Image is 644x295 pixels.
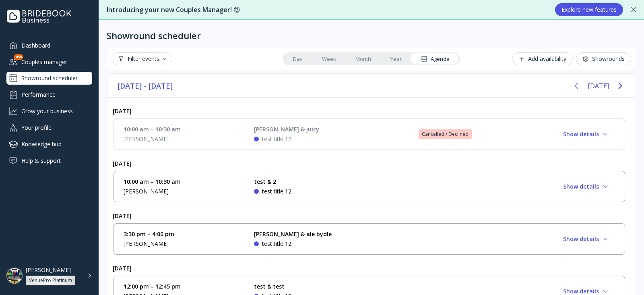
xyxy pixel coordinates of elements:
[6,88,92,101] a: Performance
[6,55,92,69] div: Couples manager
[422,131,469,137] div: Cancelled / Declined
[262,187,291,195] div: test title 12
[124,230,244,238] div: 3:30 pm – 4:00 pm
[124,187,244,195] div: [PERSON_NAME]
[6,72,92,85] a: Showround scheduler
[114,80,177,92] button: [DATE] - [DATE]
[124,125,244,133] div: 10:00 am – 10:30 am
[111,52,172,65] button: Filter events
[6,104,92,118] a: Grow your business
[6,268,23,284] img: dpr=2,fit=cover,g=face,w=48,h=48
[568,78,584,94] button: Previous page
[254,125,319,133] div: [PERSON_NAME] & juicy
[6,154,92,167] a: Help & support
[107,30,201,41] div: Showround scheduler
[381,53,411,64] a: Year
[124,178,244,186] div: 10:00 am – 10:30 am
[124,135,244,143] div: [PERSON_NAME]
[512,52,573,65] button: Add availability
[518,56,566,62] div: Add availability
[312,53,346,64] a: Week
[118,56,166,62] div: Filter events
[124,240,244,248] div: [PERSON_NAME]
[576,52,631,65] button: Showrounds
[604,256,644,295] iframe: Chat Widget
[262,240,291,248] div: test title 12
[262,135,291,143] div: test title 12
[283,53,312,64] a: Day
[612,78,628,94] button: Next page
[6,137,92,151] a: Knowledge hub
[555,3,623,16] button: Explore new features
[557,233,615,245] button: Show details
[421,55,450,63] div: Agenda
[254,283,291,291] div: test & test
[254,230,332,238] div: [PERSON_NAME] & ale bydle
[26,266,71,274] div: [PERSON_NAME]
[14,54,23,60] div: 450
[6,121,92,134] a: Your profile
[6,55,92,69] a: Couples manager450
[29,277,72,284] div: VenuePro Platinum
[588,79,609,93] button: [DATE]
[254,178,291,186] div: test & 2
[107,5,547,15] div: Introducing your new Couples Manager! 😍
[107,261,632,275] div: [DATE]
[561,6,617,13] div: Explore new features
[346,53,381,64] a: Month
[124,283,244,291] div: 12:00 pm – 12:45 pm
[557,128,615,141] button: Show details
[107,156,632,170] div: [DATE]
[6,39,92,52] a: Dashboard
[557,180,615,193] button: Show details
[582,56,625,62] div: Showrounds
[107,209,632,223] div: [DATE]
[118,80,174,92] span: [DATE] - [DATE]
[107,104,632,118] div: [DATE]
